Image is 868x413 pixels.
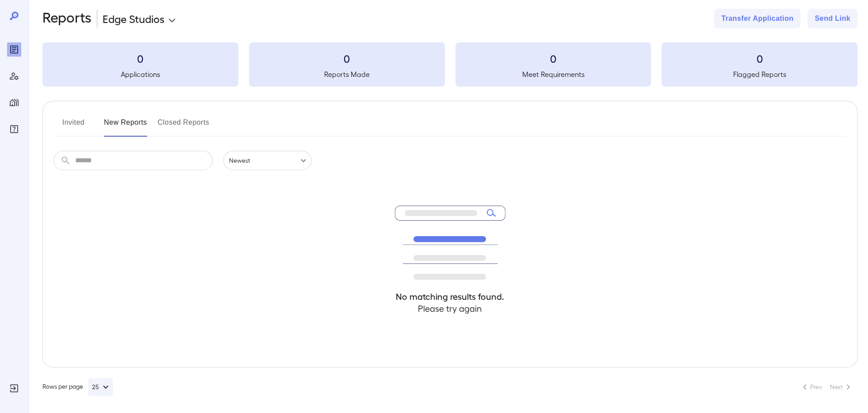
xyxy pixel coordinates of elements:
[249,69,445,80] h5: Reports Made
[223,151,312,170] div: Newest
[158,115,210,137] button: Closed Reports
[42,42,857,87] summary: 0Applications0Reports Made0Meet Requirements0Flagged Reports
[42,69,238,80] h5: Applications
[395,302,505,314] h4: Please try again
[7,96,21,110] div: Manage Properties
[455,51,651,65] h3: 0
[104,115,147,137] button: New Reports
[54,115,93,137] button: Invited
[7,42,21,57] div: Reports
[7,381,21,395] div: Log Out
[7,122,21,136] div: FAQ
[88,378,113,396] button: 25
[714,9,800,28] button: Transfer Application
[103,11,164,26] p: Edge Studios
[662,51,857,65] h3: 0
[395,291,505,302] h4: No matching results found.
[807,9,857,28] button: Send Link
[42,51,238,65] h3: 0
[455,69,651,80] h5: Meet Requirements
[249,51,445,65] h3: 0
[42,9,92,28] h2: Reports
[42,378,113,396] div: Rows per page
[662,69,857,80] h5: Flagged Reports
[795,380,857,394] nav: pagination navigation
[7,69,21,83] div: Manage Users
